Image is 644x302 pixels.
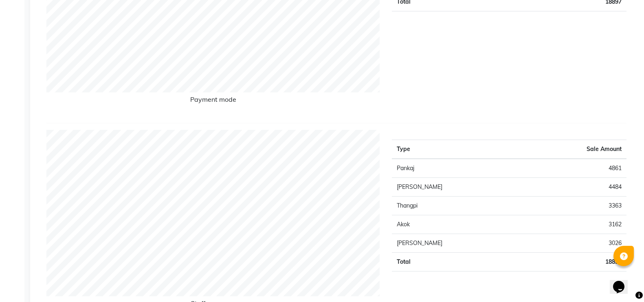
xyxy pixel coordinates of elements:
td: [PERSON_NAME] [392,234,521,253]
iframe: chat widget [610,269,636,294]
td: Total [392,253,521,271]
td: Pankaj [392,159,521,178]
td: Akok [392,215,521,234]
td: [PERSON_NAME] [392,178,521,197]
td: Thangpi [392,197,521,215]
th: Type [392,140,521,159]
td: 18896 [522,253,626,271]
th: Sale Amount [522,140,626,159]
td: 3026 [522,234,626,253]
h6: Payment mode [46,96,380,107]
td: 3162 [522,215,626,234]
td: 4861 [522,159,626,178]
td: 4484 [522,178,626,197]
td: 3363 [522,197,626,215]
